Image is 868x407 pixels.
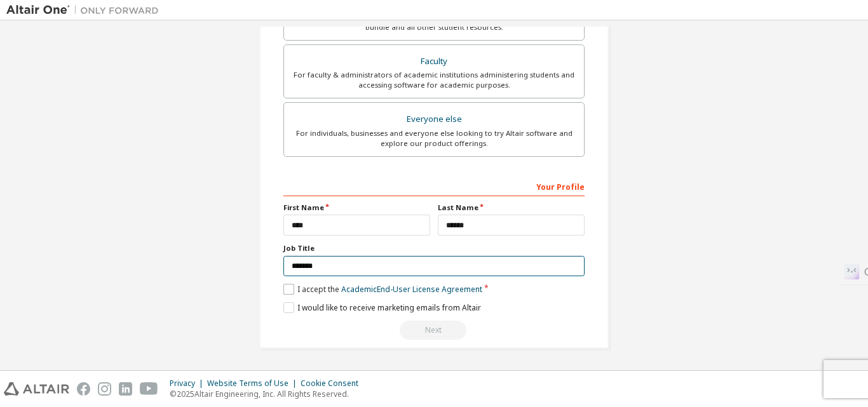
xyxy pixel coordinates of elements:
div: For individuals, businesses and everyone else looking to try Altair software and explore our prod... [292,128,576,149]
div: Website Terms of Use [207,378,301,389]
img: facebook.svg [77,382,90,396]
div: Your Profile [283,176,585,196]
img: instagram.svg [98,382,111,396]
div: Everyone else [292,110,576,128]
label: First Name [283,203,430,213]
a: Academic End-User License Agreement [341,284,482,295]
label: Job Title [283,243,585,253]
img: Altair One [6,4,165,17]
div: Cookie Consent [301,378,366,389]
div: Read and acccept EULA to continue [283,321,585,340]
img: linkedin.svg [119,382,132,396]
label: Last Name [438,203,585,213]
label: I accept the [283,284,482,295]
div: For faculty & administrators of academic institutions administering students and accessing softwa... [292,70,576,90]
div: Faculty [292,53,576,70]
img: altair_logo.svg [4,382,69,396]
p: © 2025 Altair Engineering, Inc. All Rights Reserved. [170,389,366,399]
img: youtube.svg [140,382,158,396]
div: Privacy [170,378,207,389]
label: I would like to receive marketing emails from Altair [283,302,481,313]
